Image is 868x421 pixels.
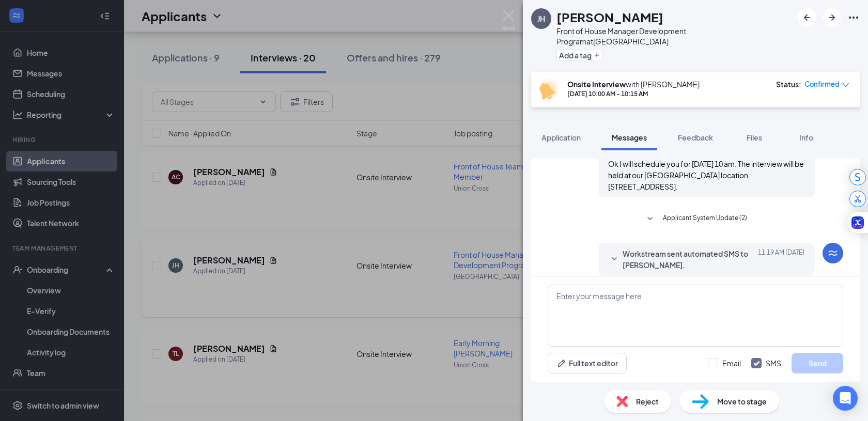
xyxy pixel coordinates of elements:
[823,8,841,27] button: ArrowRight
[644,213,656,225] svg: SmallChevronDown
[556,358,567,368] svg: Pen
[567,80,626,89] b: Onsite Interview
[747,133,762,142] span: Files
[758,248,804,271] span: [DATE] 11:19 AM
[608,159,804,191] span: Ok I will schedule you for [DATE] 10 am. The interview will be held at our [GEOGRAPHIC_DATA] loca...
[636,396,659,407] span: Reject
[556,26,793,46] div: Front of House Manager Development Program at [GEOGRAPHIC_DATA]
[833,386,858,411] div: Open Intercom Messenger
[623,248,758,271] span: Workstream sent automated SMS to [PERSON_NAME].
[792,353,843,373] button: Send
[608,253,621,266] svg: SmallChevronDown
[826,11,838,24] svg: ArrowRight
[567,79,700,89] div: with [PERSON_NAME]
[663,213,747,225] span: Applicant System Update (2)
[537,13,545,24] div: JH
[827,247,839,259] svg: WorkstreamLogo
[804,79,840,89] span: Confirmed
[644,213,747,225] button: SmallChevronDownApplicant System Update (2)
[678,133,713,142] span: Feedback
[556,50,602,60] button: PlusAdd a tag
[541,133,581,142] span: Application
[556,8,663,26] h1: [PERSON_NAME]
[847,11,860,24] svg: Ellipses
[567,89,700,98] div: [DATE] 10:00 AM - 10:15 AM
[612,133,647,142] span: Messages
[717,396,767,407] span: Move to stage
[798,8,816,27] button: ArrowLeftNew
[776,79,801,89] div: Status :
[842,82,849,89] span: down
[801,11,813,24] svg: ArrowLeftNew
[799,133,813,142] span: Info
[594,52,600,58] svg: Plus
[548,353,627,373] button: Full text editorPen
